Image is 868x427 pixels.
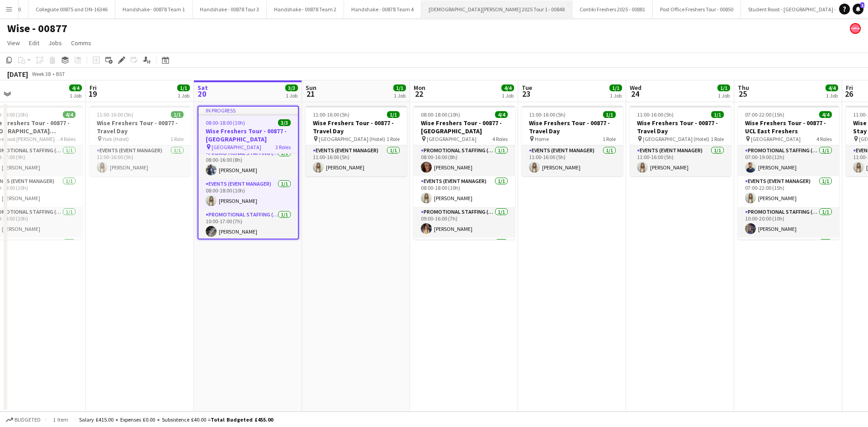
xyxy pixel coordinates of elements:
span: 11:00-16:00 (5h) [529,111,566,118]
app-job-card: In progress08:00-18:00 (10h)3/3Wise Freshers Tour - 00877 - [GEOGRAPHIC_DATA] [GEOGRAPHIC_DATA]3 ... [198,106,299,239]
span: Thu [738,84,749,92]
div: 1 Job [718,92,730,99]
span: 1/1 [171,111,184,118]
span: 4 Roles [492,136,508,142]
span: Home [535,136,549,142]
h3: Wise Freshers Tour - 00877 - [GEOGRAPHIC_DATA] [414,119,515,135]
span: Jobs [48,39,62,47]
span: 1 [860,2,864,8]
button: Handshake - 00878 Team 1 [115,0,193,18]
span: 25 [736,89,749,99]
span: Wed [630,84,642,92]
span: 1 Role [387,136,400,142]
app-card-role: Events (Event Manager)1/108:00-18:00 (10h)[PERSON_NAME] [414,176,515,207]
div: 1 Job [826,92,838,99]
app-card-role: Promotional Staffing (Brand Ambassadors)1/108:00-16:00 (8h)[PERSON_NAME] [414,145,515,176]
span: 1/1 [177,84,190,91]
div: 1 Job [610,92,622,99]
app-card-role: Events (Event Manager)1/111:00-16:00 (5h)[PERSON_NAME] [630,145,731,176]
span: Total Budgeted £455.00 [211,416,273,423]
app-user-avatar: native Staffing [850,23,861,34]
span: 1/1 [603,111,616,118]
span: Edit [29,39,39,47]
span: 20 [196,89,208,99]
app-card-role: Promotional Staffing (Brand Ambassadors)1/107:00-19:00 (12h)[PERSON_NAME] [738,145,839,176]
span: 1/1 [387,111,400,118]
app-card-role: Promotional Staffing (Brand Ambassadors)1/1 [738,238,839,268]
app-card-role: Events (Event Manager)1/111:00-16:00 (5h)[PERSON_NAME] [90,145,191,176]
a: 1 [853,4,863,14]
div: In progress [198,107,298,114]
button: Collegiate 00875 and ON-16346 [28,0,115,18]
button: [DEMOGRAPHIC_DATA][PERSON_NAME] 2025 Tour 1 - 00848 [421,0,572,18]
span: 3 Roles [275,144,291,150]
button: Student Roost - [GEOGRAPHIC_DATA] - On-16926 [741,0,867,18]
app-card-role: Promotional Staffing (Brand Ambassadors)1/1 [414,238,515,268]
div: [DATE] [7,70,28,79]
span: 07:00-22:00 (15h) [745,111,784,118]
button: Post Office Freshers Tour - 00850 [653,0,741,18]
app-card-role: Events (Event Manager)1/108:00-18:00 (10h)[PERSON_NAME] [198,179,298,210]
span: Fri [846,84,853,92]
app-job-card: 11:00-16:00 (5h)1/1Wise Freshers Tour - 00877 - Travel Day Home1 RoleEvents (Event Manager)1/111:... [522,106,623,176]
span: 4 Roles [816,136,832,142]
span: 1 item [50,416,71,423]
span: 26 [844,89,853,99]
app-job-card: 07:00-22:00 (15h)4/4Wise Freshers Tour - 00877 - UCL East Freshers [GEOGRAPHIC_DATA]4 RolesPromot... [738,106,839,239]
h1: Wise - 00877 [7,22,67,35]
app-job-card: 08:00-18:00 (10h)4/4Wise Freshers Tour - 00877 - [GEOGRAPHIC_DATA] [GEOGRAPHIC_DATA]4 RolesPromot... [414,106,515,239]
span: Fri [90,84,97,92]
span: 23 [520,89,532,99]
div: 1 Job [70,92,81,99]
h3: Wise Freshers Tour - 00877 - Travel Day [630,119,731,135]
span: York (Hotel) [103,136,129,142]
span: 3/3 [285,84,298,91]
span: 4/4 [819,111,832,118]
span: 08:00-18:00 (10h) [206,119,245,126]
span: 4/4 [826,84,838,91]
app-card-role: Promotional Staffing (Brand Ambassadors)1/110:00-20:00 (10h)[PERSON_NAME] [738,207,839,238]
app-card-role: Events (Event Manager)1/111:00-16:00 (5h)[PERSON_NAME] [306,145,407,176]
span: 1 Role [603,136,616,142]
app-card-role: Promotional Staffing (Brand Ambassadors)1/109:00-16:00 (7h)[PERSON_NAME] [414,207,515,238]
span: Mon [414,84,425,92]
span: 22 [412,89,425,99]
span: 4/4 [501,84,514,91]
div: 1 Job [502,92,514,99]
span: [GEOGRAPHIC_DATA] (Hotel) [643,136,709,142]
span: 21 [304,89,316,99]
span: [GEOGRAPHIC_DATA] [751,136,801,142]
app-job-card: 11:00-16:00 (5h)1/1Wise Freshers Tour - 00877 - Travel Day York (Hotel)1 RoleEvents (Event Manage... [90,106,191,176]
button: Handshake - 00878 Team 2 [267,0,344,18]
span: Sun [306,84,316,92]
span: 4/4 [69,84,82,91]
span: Week 38 [30,70,52,77]
a: Jobs [45,37,66,49]
h3: Wise Freshers Tour - 00877 - UCL East Freshers [738,119,839,135]
span: Sat [198,84,208,92]
h3: Wise Freshers Tour - 00877 - Travel Day [306,119,407,135]
div: Salary £415.00 + Expenses £0.00 + Subsistence £40.00 = [79,416,273,423]
button: Handshake - 00878 Team 4 [344,0,421,18]
button: Budgeted [5,415,42,425]
app-card-role: Promotional Staffing (Brand Ambassadors)1/108:00-16:00 (8h)[PERSON_NAME] [198,148,298,179]
span: Comms [71,39,91,47]
span: Budgeted [14,417,41,423]
span: 4 Roles [60,136,75,142]
span: 11:00-16:00 (5h) [313,111,349,118]
button: Handshake - 00878 Tour 3 [193,0,267,18]
span: [GEOGRAPHIC_DATA] [212,144,261,150]
div: 1 Job [394,92,406,99]
h3: Wise Freshers Tour - 00877 - Travel Day [90,119,191,135]
span: 3/3 [278,119,291,126]
a: Comms [67,37,95,49]
span: 19 [88,89,97,99]
app-job-card: 11:00-16:00 (5h)1/1Wise Freshers Tour - 00877 - Travel Day [GEOGRAPHIC_DATA] (Hotel)1 RoleEvents ... [306,106,407,176]
app-job-card: 11:00-16:00 (5h)1/1Wise Freshers Tour - 00877 - Travel Day [GEOGRAPHIC_DATA] (Hotel)1 RoleEvents ... [630,106,731,176]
